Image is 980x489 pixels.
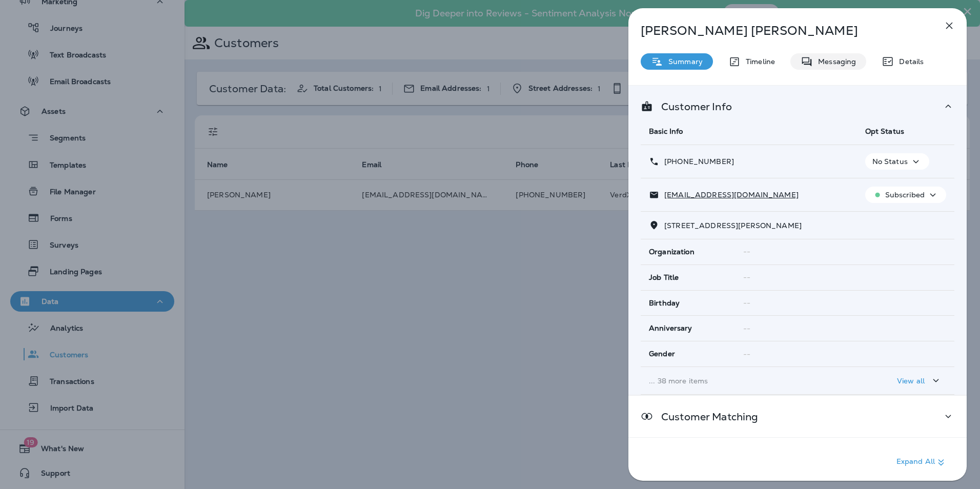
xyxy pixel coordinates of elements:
[659,191,799,199] p: [EMAIL_ADDRESS][DOMAIN_NAME]
[649,299,680,308] span: Birthday
[641,24,921,38] p: [PERSON_NAME] [PERSON_NAME]
[743,298,750,308] span: --
[649,273,679,282] span: Job Title
[896,456,947,468] p: Expand All
[892,453,951,472] button: Expand All
[893,371,946,390] button: View all
[659,157,734,166] p: [PHONE_NUMBER]
[743,350,750,359] span: --
[653,103,732,111] p: Customer Info
[653,413,758,421] p: Customer Matching
[664,221,802,230] span: [STREET_ADDRESS][PERSON_NAME]
[865,187,946,203] button: Subscribed
[894,57,924,66] p: Details
[743,273,750,282] span: --
[649,350,675,358] span: Gender
[743,247,750,256] span: --
[865,127,904,136] span: Opt Status
[813,57,856,66] p: Messaging
[865,153,929,170] button: No Status
[743,324,750,333] span: --
[872,157,908,166] p: No Status
[897,377,925,385] p: View all
[649,324,692,333] span: Anniversary
[649,127,683,136] span: Basic Info
[741,57,775,66] p: Timeline
[663,57,703,66] p: Summary
[649,248,695,256] span: Organization
[649,377,849,385] p: ... 38 more items
[885,191,925,199] p: Subscribed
